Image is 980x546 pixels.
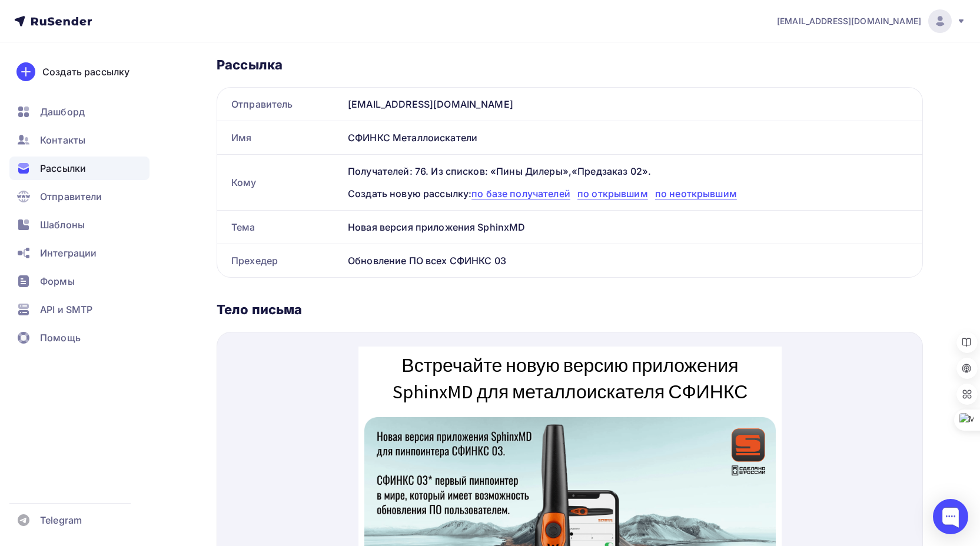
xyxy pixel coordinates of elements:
[40,218,85,232] span: Шаблоны
[348,187,908,201] div: Создать новую рассылку:
[217,155,343,210] div: Кому
[40,133,85,147] span: Контакты
[655,188,737,199] span: по неоткрывшим
[217,88,343,121] div: Отправитель
[6,314,417,314] table: divider
[348,164,908,178] div: Получателей: 76. Из списков: «Пины Дилеры»,«Предзаказ 02».
[217,121,343,154] div: Имя
[9,213,150,237] a: Шаблоны
[217,301,923,318] div: Тело письма
[777,9,966,33] a: [EMAIL_ADDRESS][DOMAIN_NAME]
[343,244,922,277] div: Обновление ПО всех СФИНКС 03
[9,269,150,293] a: Формы
[6,6,417,59] p: Встречайте новую версию приложения SphinxMD для металлоискателя СФИНКС
[343,211,922,244] div: Новая версия приложения SphinxMD
[9,100,150,124] a: Дашборд
[42,65,129,79] div: Создать рассылку
[40,246,97,260] span: Интеграции
[40,189,102,204] span: Отправители
[343,88,922,121] div: [EMAIL_ADDRESS][DOMAIN_NAME]
[40,302,92,317] span: API и SMTP
[40,161,86,175] span: Рассылки
[40,513,82,527] span: Telegram
[9,185,150,208] a: Отправители
[9,157,150,180] a: Рассылки
[577,188,648,199] span: по открывшим
[9,128,150,152] a: Контакты
[777,15,921,27] span: [EMAIL_ADDRESS][DOMAIN_NAME]
[217,211,343,244] div: Тема
[343,121,922,154] div: СФИНКС Металлоискатели
[217,56,923,73] div: Рассылка
[217,244,343,277] div: Прехедер
[471,188,570,199] span: по базе получателей
[40,274,75,288] span: Формы
[40,331,81,345] span: Помощь
[40,105,85,119] span: Дашборд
